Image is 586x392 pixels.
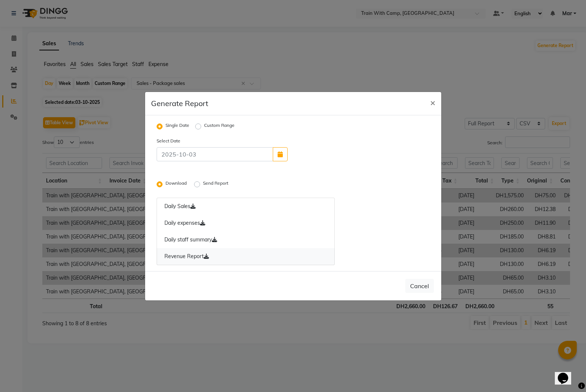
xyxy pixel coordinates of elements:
a: Revenue Report [157,248,335,265]
label: Single Date [166,122,189,131]
h5: Generate Report [151,98,208,109]
button: Close [424,92,441,113]
label: Select Date [151,138,222,144]
label: Download [166,180,188,189]
a: Daily expenses [157,215,335,232]
span: × [430,97,435,108]
iframe: chat widget [555,362,579,385]
a: Daily staff summary [157,231,335,248]
button: Cancel [405,279,434,293]
input: 2025-10-03 [157,147,273,161]
label: Custom Range [204,122,235,131]
label: Send Report [203,180,230,189]
a: Daily Sales [157,198,335,215]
